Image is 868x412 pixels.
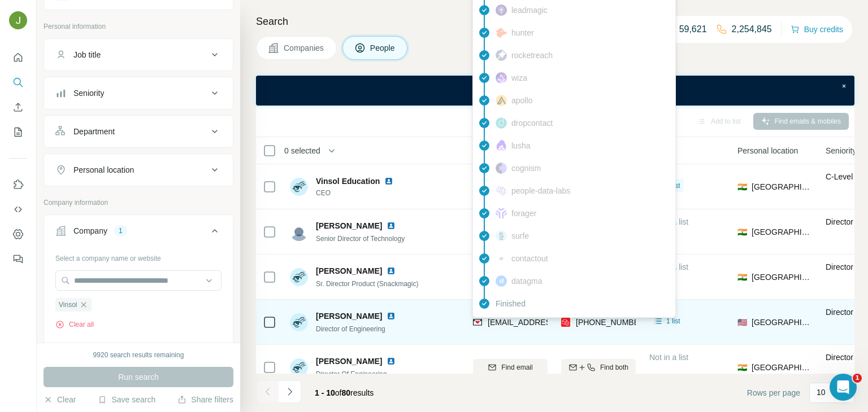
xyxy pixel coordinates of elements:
img: LinkedIn logo [387,312,396,321]
button: Seniority [44,80,233,107]
img: provider datagma logo [496,275,507,287]
span: of [335,388,342,397]
span: 1 - 10 [315,388,335,397]
span: Director [826,353,853,362]
span: 1 [853,374,862,383]
span: Find email [501,362,532,372]
div: Company [73,225,107,236]
img: LinkedIn logo [384,177,393,186]
div: 9920 search results remaining [93,350,184,360]
span: 🇮🇳 [737,271,747,283]
span: Personal location [737,145,798,156]
span: leadmagic [511,5,548,16]
div: 1 [114,226,127,236]
img: provider surfe logo [496,230,507,242]
button: Navigate to next page [279,380,301,403]
img: provider forager logo [496,208,507,219]
span: 1 list [666,316,680,326]
button: Buy credits [791,21,843,37]
span: Director [826,262,853,271]
div: Select a company name or website [55,249,222,264]
span: Seniority [826,145,856,156]
button: Find email [473,359,548,376]
button: Company1 [44,217,233,249]
button: Find both [561,359,636,376]
span: Rows per page [747,387,800,398]
p: Company information [44,198,233,208]
iframe: Banner [256,76,854,106]
span: Companies [284,42,325,54]
span: hunter [511,27,534,38]
iframe: Intercom live chat [830,374,857,401]
span: [PERSON_NAME] [316,310,382,322]
button: Share filters [177,394,233,405]
span: Vinsol Education [316,176,380,187]
button: Use Surfe API [9,199,27,220]
span: Director [826,217,853,226]
img: Avatar [290,358,308,376]
img: provider prospeo logo [561,317,570,328]
img: provider people-data-labs logo [496,186,507,196]
button: Save search [98,394,155,405]
span: 1 list [666,181,680,191]
img: LinkedIn logo [387,266,396,275]
div: Personal location [73,164,134,176]
span: [EMAIL_ADDRESS][DOMAIN_NAME] [488,318,622,327]
span: rocketreach [511,50,553,61]
span: [GEOGRAPHIC_DATA] [752,362,812,373]
span: results [315,388,374,397]
span: Senior Director of Technology [316,235,405,243]
img: Avatar [290,268,308,286]
span: [GEOGRAPHIC_DATA] [752,181,812,192]
span: dropcontact [511,117,553,129]
img: provider rocketreach logo [496,50,507,61]
img: provider contactout logo [496,256,507,261]
div: Department [73,126,115,137]
button: Personal location [44,156,233,183]
button: Dashboard [9,224,27,244]
button: Job title [44,41,233,68]
span: contactout [511,253,548,264]
img: Avatar [290,313,308,331]
span: [GEOGRAPHIC_DATA] [752,226,812,238]
span: C-Level [826,172,853,181]
span: datagma [511,275,542,287]
button: Enrich CSV [9,97,27,117]
div: Job title [73,49,101,60]
span: Director Of Engineering [316,370,387,378]
p: Personal information [44,21,233,32]
img: LinkedIn logo [387,357,396,366]
span: Director of Engineering [316,325,385,333]
img: Avatar [9,11,27,29]
button: Search [9,72,27,93]
span: apollo [511,95,532,106]
span: [PERSON_NAME] [316,356,382,367]
span: People [370,42,396,54]
span: [PERSON_NAME] [316,220,382,231]
img: provider apollo logo [496,95,507,106]
button: Use Surfe on LinkedIn [9,174,27,195]
img: Avatar [290,178,308,196]
div: Seniority [73,87,104,99]
span: 80 [342,388,351,397]
img: provider wiza logo [496,72,507,84]
img: Avatar [290,223,308,241]
img: provider dropcontact logo [496,117,507,129]
span: [GEOGRAPHIC_DATA] [752,271,812,283]
p: 59,621 [679,23,707,36]
span: wiza [511,72,527,84]
button: Department [44,118,233,145]
span: surfe [511,230,529,242]
img: provider findymail logo [473,317,482,328]
span: cognism [511,163,541,174]
span: [PERSON_NAME] [316,265,382,277]
button: Feedback [9,249,27,269]
span: [PHONE_NUMBER] [576,318,647,327]
span: 🇮🇳 [737,362,747,373]
span: Not in a list [649,353,688,362]
button: Clear [44,394,76,405]
img: provider cognism logo [496,163,507,174]
img: provider lusha logo [496,140,507,151]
